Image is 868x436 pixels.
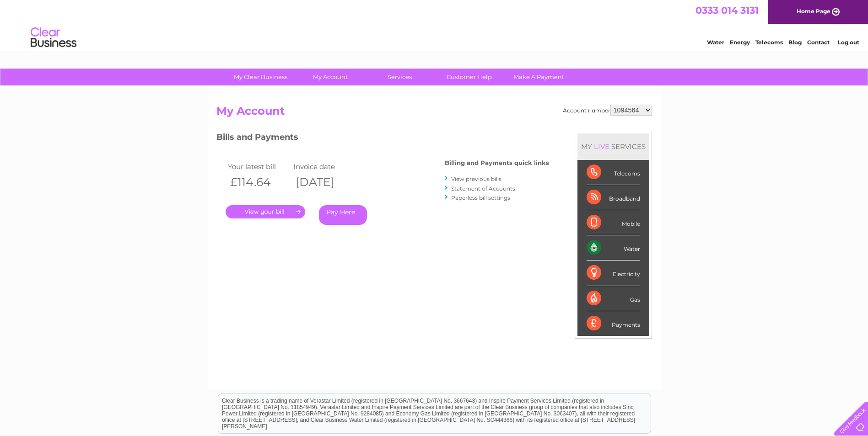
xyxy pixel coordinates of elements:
[291,160,357,173] td: Invoice date
[563,105,652,116] div: Account number
[587,235,640,261] div: Water
[226,205,305,218] a: .
[695,5,759,16] a: 0333 014 3131
[216,131,549,147] h3: Bills and Payments
[587,185,640,210] div: Broadband
[755,39,783,46] a: Telecoms
[587,286,640,311] div: Gas
[445,160,549,166] h4: Billing and Payments quick links
[501,69,577,85] a: Make A Payment
[218,5,651,44] div: Clear Business is a trading name of Verastar Limited (registered in [GEOGRAPHIC_DATA] No. 3667643...
[451,175,501,182] a: View previous bills
[226,160,291,173] td: Your latest bill
[451,194,510,201] a: Paperless bill settings
[577,133,649,160] div: MY SERVICES
[587,311,640,336] div: Payments
[319,205,367,225] a: Pay Here
[291,173,357,191] th: [DATE]
[292,69,368,85] a: My Account
[838,39,859,46] a: Log out
[30,24,77,52] img: logo.png
[730,39,750,46] a: Energy
[707,39,724,46] a: Water
[431,69,507,85] a: Customer Help
[592,142,611,151] div: LIVE
[587,261,640,286] div: Electricity
[587,160,640,185] div: Telecoms
[362,69,437,85] a: Services
[223,69,298,85] a: My Clear Business
[788,39,802,46] a: Blog
[216,105,652,122] h2: My Account
[451,185,515,192] a: Statement of Accounts
[226,173,291,191] th: £114.64
[807,39,830,46] a: Contact
[587,210,640,235] div: Mobile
